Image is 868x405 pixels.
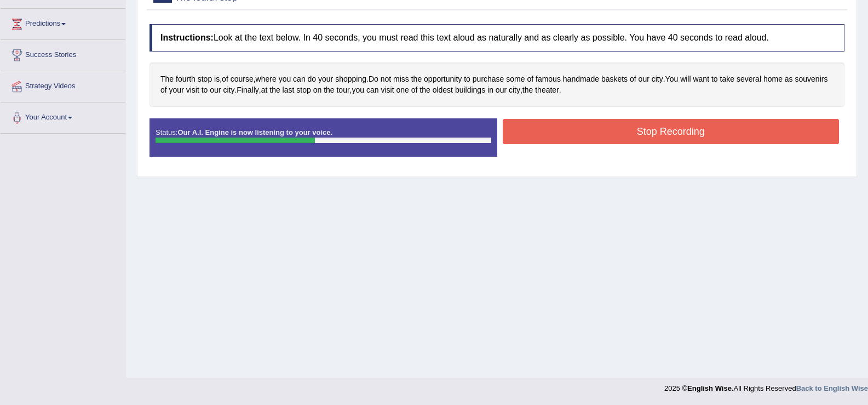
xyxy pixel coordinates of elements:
[1,9,125,36] a: Predictions
[711,73,718,85] span: Click to see word definition
[177,128,332,136] strong: Our A.I. Engine is now listening to your voice.
[198,73,212,85] span: Click to see word definition
[527,73,533,85] span: Click to see word definition
[1,40,125,67] a: Success Stories
[269,84,280,96] span: Click to see word definition
[293,73,306,85] span: Click to see word definition
[256,73,277,85] span: Click to see word definition
[369,73,378,85] span: Click to see word definition
[202,84,208,96] span: Click to see word definition
[308,73,317,85] span: Click to see word definition
[381,73,391,85] span: Click to see word definition
[563,73,599,85] span: Click to see word definition
[160,73,174,85] span: Click to see word definition
[665,73,679,85] span: Click to see word definition
[1,102,125,130] a: Your Account
[169,84,184,96] span: Click to see word definition
[335,73,366,85] span: Click to see word definition
[455,84,485,96] span: Click to see word definition
[487,84,493,96] span: Click to see word definition
[496,84,507,96] span: Click to see word definition
[366,84,379,96] span: Click to see word definition
[313,84,322,96] span: Click to see word definition
[318,73,333,85] span: Click to see word definition
[279,73,291,85] span: Click to see word definition
[796,384,868,392] a: Back to English Wise
[630,73,636,85] span: Click to see word definition
[231,73,254,85] span: Click to see word definition
[464,73,470,85] span: Click to see word definition
[693,73,709,85] span: Click to see word definition
[785,73,793,85] span: Click to see word definition
[664,378,868,393] div: 2025 © All Rights Reserved
[352,84,365,96] span: Click to see word definition
[222,73,228,85] span: Click to see word definition
[210,84,221,96] span: Click to see word definition
[601,73,628,85] span: Click to see word definition
[336,84,349,96] span: Click to see word definition
[324,84,334,96] span: Click to see word definition
[737,73,761,85] span: Click to see word definition
[720,73,734,85] span: Click to see word definition
[509,84,520,96] span: Click to see word definition
[652,73,663,85] span: Click to see word definition
[296,84,311,96] span: Click to see word definition
[396,84,409,96] span: Click to see word definition
[687,384,733,392] strong: English Wise.
[680,73,691,85] span: Click to see word definition
[763,73,783,85] span: Click to see word definition
[160,84,167,96] span: Click to see word definition
[150,62,844,107] div: , , . . . , , , .
[411,73,422,85] span: Click to see word definition
[536,73,561,85] span: Click to see word definition
[150,118,497,157] div: Status:
[393,73,409,85] span: Click to see word definition
[473,73,504,85] span: Click to see word definition
[150,24,844,52] h4: Look at the text below. In 40 seconds, you must read this text aloud as naturally and as clearly ...
[795,73,828,85] span: Click to see word definition
[433,84,453,96] span: Click to see word definition
[424,73,462,85] span: Click to see word definition
[237,84,258,96] span: Click to see word definition
[261,84,268,96] span: Click to see word definition
[223,84,234,96] span: Click to see word definition
[1,71,125,99] a: Strategy Videos
[214,73,220,85] span: Click to see word definition
[506,73,525,85] span: Click to see word definition
[503,119,840,144] button: Stop Recording
[535,84,559,96] span: Click to see word definition
[283,84,295,96] span: Click to see word definition
[160,33,214,42] b: Instructions:
[411,84,418,96] span: Click to see word definition
[522,84,533,96] span: Click to see word definition
[419,84,430,96] span: Click to see word definition
[186,84,199,96] span: Click to see word definition
[639,73,649,85] span: Click to see word definition
[381,84,394,96] span: Click to see word definition
[176,73,196,85] span: Click to see word definition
